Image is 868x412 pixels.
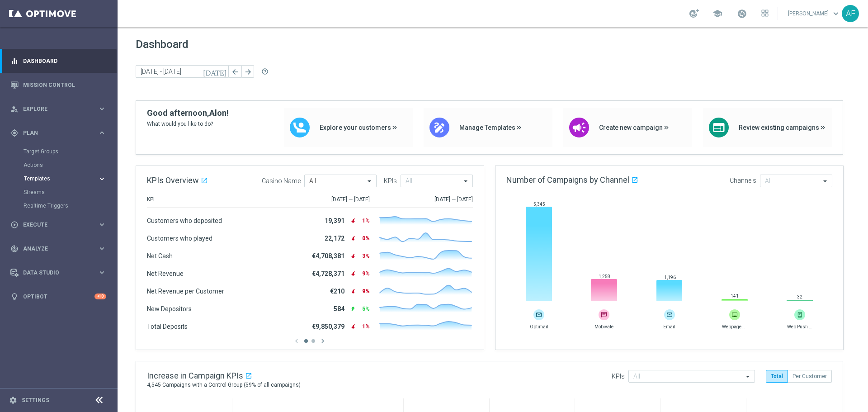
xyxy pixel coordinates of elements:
[10,57,19,65] i: equalizer
[10,129,98,137] div: Plan
[23,246,98,251] span: Analyze
[10,105,19,113] i: person_search
[23,284,94,308] a: Optibot
[10,73,106,97] div: Mission Control
[10,221,107,228] button: play_circle_outline Execute keyboard_arrow_right
[24,161,94,169] a: Actions
[98,175,106,183] i: keyboard_arrow_right
[24,145,117,158] div: Target Groups
[10,81,107,89] button: Mission Control
[98,244,106,253] i: keyboard_arrow_right
[10,293,19,301] i: lightbulb
[10,129,107,137] button: gps_fixed Plan keyboard_arrow_right
[24,148,94,155] a: Target Groups
[10,221,98,229] div: Execute
[10,221,19,229] i: play_circle_outline
[23,222,98,227] span: Execute
[10,105,107,113] button: person_search Explore keyboard_arrow_right
[94,294,106,299] div: +10
[24,176,98,181] div: Templates
[10,269,98,277] div: Data Studio
[23,130,98,136] span: Plan
[10,284,106,308] div: Optibot
[10,245,19,253] i: track_changes
[23,49,106,73] a: Dashboard
[10,269,107,276] button: Data Studio keyboard_arrow_right
[842,5,859,22] div: AF
[23,106,98,112] span: Explore
[787,7,842,20] a: [PERSON_NAME]keyboard_arrow_down
[712,9,722,19] span: school
[24,185,117,199] div: Streams
[10,49,106,73] div: Dashboard
[10,293,107,300] button: lightbulb Optibot +10
[23,270,98,275] span: Data Studio
[22,398,49,403] a: Settings
[10,245,98,253] div: Analyze
[24,199,117,213] div: Realtime Triggers
[24,158,117,172] div: Actions
[10,105,98,113] div: Explore
[23,73,106,97] a: Mission Control
[9,396,17,404] i: settings
[24,189,94,196] a: Streams
[98,220,106,229] i: keyboard_arrow_right
[10,245,107,252] button: track_changes Analyze keyboard_arrow_right
[98,104,106,113] i: keyboard_arrow_right
[831,9,841,19] span: keyboard_arrow_down
[24,175,107,182] button: Templates keyboard_arrow_right
[24,176,89,181] span: Templates
[24,172,117,185] div: Templates
[10,57,107,65] button: equalizer Dashboard
[98,128,106,137] i: keyboard_arrow_right
[10,129,19,137] i: gps_fixed
[98,268,106,277] i: keyboard_arrow_right
[24,202,94,209] a: Realtime Triggers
